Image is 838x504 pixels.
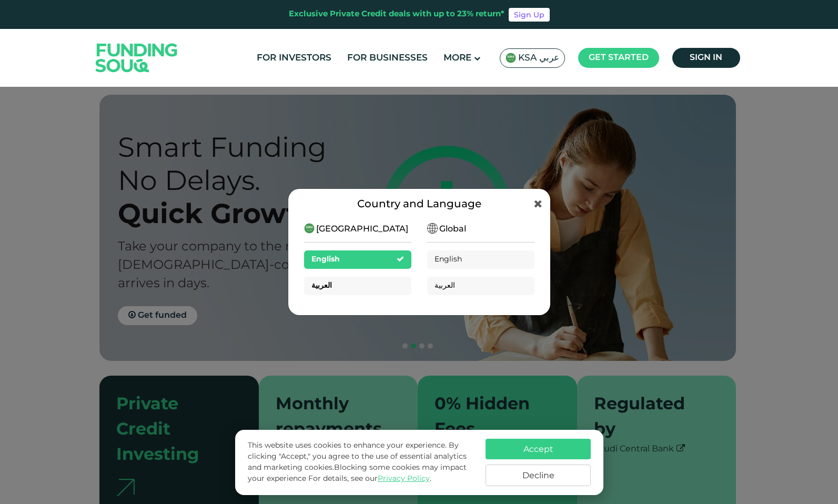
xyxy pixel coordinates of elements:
span: Get started [589,54,649,62]
span: English [435,256,462,263]
span: Global [439,223,466,236]
p: This website uses cookies to enhance your experience. By clicking "Accept," you agree to the use ... [247,440,474,485]
span: Blocking some cookies may impact your experience [247,464,466,482]
span: [GEOGRAPHIC_DATA] [316,223,408,236]
a: Sign in [672,48,740,68]
span: Sign in [690,54,722,62]
span: English [311,256,340,263]
span: العربية [435,282,455,289]
button: Accept [486,439,591,459]
img: SA Flag [506,53,516,63]
a: For Investors [254,49,334,67]
span: العربية [311,282,332,289]
img: Logo [85,31,188,84]
img: SA Flag [304,223,315,234]
div: Exclusive Private Credit deals with up to 23% return* [289,8,504,21]
div: Country and Language [304,197,534,213]
button: Decline [486,465,591,486]
a: Sign Up [509,8,550,22]
span: KSA عربي [518,52,559,64]
span: For details, see our . [308,475,431,482]
span: More [443,54,471,63]
a: For Businesses [345,49,430,67]
img: SA Flag [427,223,438,234]
a: Privacy Policy [377,475,429,482]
